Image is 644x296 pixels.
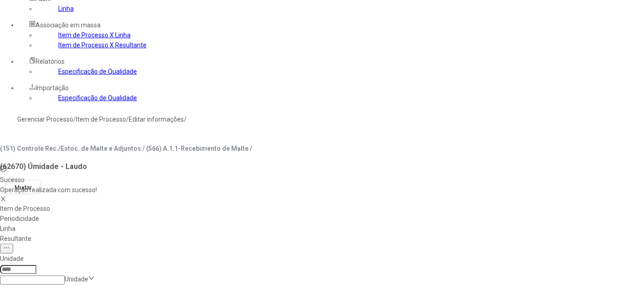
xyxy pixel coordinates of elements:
[76,116,126,123] a: Item de Processo
[58,31,131,39] a: Item de Processo X Linha
[58,5,74,12] a: Linha
[126,116,129,123] nz-breadcrumb-separator: /
[73,116,76,123] nz-breadcrumb-separator: /
[65,276,88,283] nz-select-placeholder: Unidade
[129,116,184,123] a: Editar informações
[35,58,65,65] span: Relatórios
[35,21,101,29] span: Associação em massa
[35,84,69,92] span: Importação
[58,94,137,102] a: Especificação de Qualidade
[58,41,147,49] a: Item de Processo X Resultante
[58,68,137,75] a: Especificação de Qualidade
[17,116,73,123] a: Gerenciar Processo
[184,116,187,123] nz-breadcrumb-separator: /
